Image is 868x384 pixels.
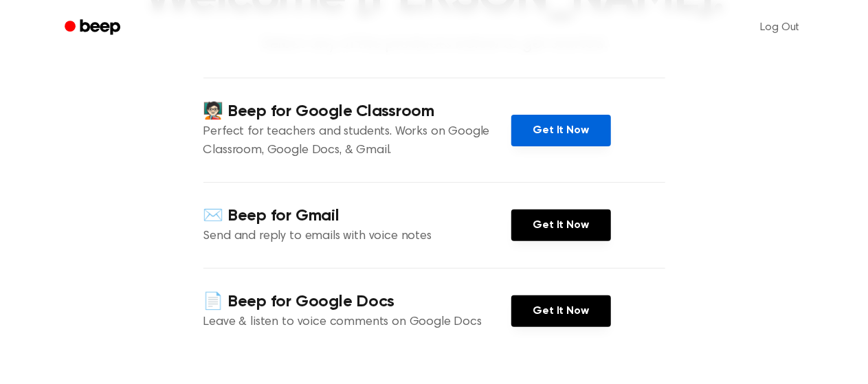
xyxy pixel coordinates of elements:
[511,295,611,327] a: Get It Now
[511,210,611,241] a: Get It Now
[203,291,511,313] h4: 📄 Beep for Google Docs
[203,123,511,160] p: Perfect for teachers and students. Works on Google Classroom, Google Docs, & Gmail.
[203,313,511,332] p: Leave & listen to voice comments on Google Docs
[203,100,511,123] h4: 🧑🏻‍🏫 Beep for Google Classroom
[747,11,814,44] a: Log Out
[511,115,611,146] a: Get It Now
[55,14,133,41] a: Beep
[203,205,511,227] h4: ✉️ Beep for Gmail
[203,227,511,246] p: Send and reply to emails with voice notes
